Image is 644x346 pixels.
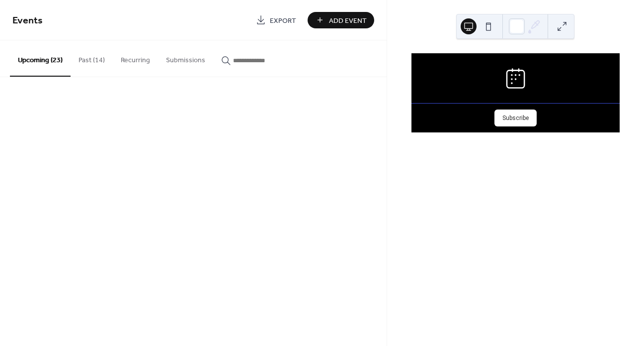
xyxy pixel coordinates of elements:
[270,15,296,26] span: Export
[71,40,113,76] button: Past (14)
[158,40,213,76] button: Submissions
[329,15,367,26] span: Add Event
[10,40,71,77] button: Upcoming (23)
[494,110,537,126] button: Subscribe
[12,11,43,30] span: Events
[308,12,374,28] button: Add Event
[113,40,158,76] button: Recurring
[248,12,304,28] a: Export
